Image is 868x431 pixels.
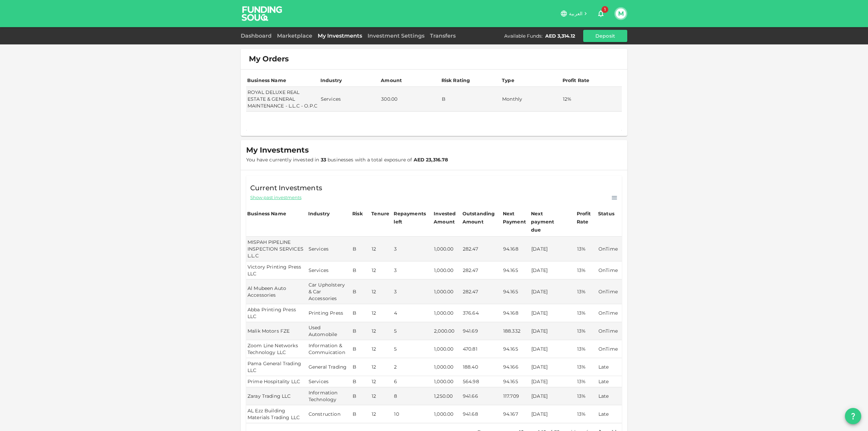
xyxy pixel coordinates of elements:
[393,387,433,405] td: 8
[583,30,627,42] button: Deposit
[433,237,461,261] td: 1,000.00
[461,304,502,322] td: 376.64
[530,261,576,279] td: [DATE]
[597,387,622,405] td: Late
[351,322,370,340] td: B
[393,304,433,322] td: 4
[461,261,502,279] td: 282.47
[370,261,393,279] td: 12
[530,340,576,358] td: [DATE]
[307,405,351,423] td: Construction
[530,322,576,340] td: [DATE]
[370,322,393,340] td: 12
[563,76,590,84] div: Profit Rate
[246,405,307,423] td: AL Ezz Building Materials Trading LLC
[433,261,461,279] td: 1,000.00
[433,340,461,358] td: 1,000.00
[504,33,542,39] div: Available Funds :
[246,304,307,322] td: Abba Printing Press LLC
[370,340,393,358] td: 12
[530,405,576,423] td: [DATE]
[321,157,326,163] strong: 33
[370,405,393,423] td: 12
[351,340,370,358] td: B
[461,358,502,376] td: 188.40
[576,358,597,376] td: 13%
[307,279,351,304] td: Car Upholstery & Car Accessories
[433,387,461,405] td: 1,250.00
[461,340,502,358] td: 470.81
[530,237,576,261] td: [DATE]
[601,6,608,13] span: 1
[393,322,433,340] td: 5
[502,304,530,322] td: 94.168
[597,358,622,376] td: Late
[530,358,576,376] td: [DATE]
[307,376,351,387] td: Services
[576,405,597,423] td: 13%
[597,261,622,279] td: OnTime
[393,405,433,423] td: 10
[249,54,289,64] span: My Orders
[462,210,496,226] div: Outstanding Amount
[371,210,389,218] div: Tenure
[461,322,502,340] td: 941.69
[503,210,529,226] div: Next Payment
[247,210,286,218] div: Business Name
[351,304,370,322] td: B
[440,87,501,112] td: B
[246,387,307,405] td: Zaray Trading LLC
[370,237,393,261] td: 12
[597,304,622,322] td: OnTime
[598,210,615,218] div: Status
[351,376,370,387] td: B
[502,76,515,84] div: Type
[351,279,370,304] td: B
[307,358,351,376] td: General Trading
[502,261,530,279] td: 94.165
[597,405,622,423] td: Late
[576,304,597,322] td: 13%
[461,376,502,387] td: 564.98
[393,261,433,279] td: 3
[307,387,351,405] td: Information Technology
[576,387,597,405] td: 13%
[250,194,301,201] span: Show past investments
[433,376,461,387] td: 1,000.00
[597,376,622,387] td: Late
[320,76,342,84] div: Industry
[307,322,351,340] td: Used Automobile
[307,237,351,261] td: Services
[241,33,274,39] a: Dashboard
[380,87,440,112] td: 300.00
[502,405,530,423] td: 94.167
[502,279,530,304] td: 94.165
[577,210,596,226] div: Profit Rate
[370,387,393,405] td: 12
[246,237,307,261] td: MISPAH PIPELINE INSPECTION SERVICES L.L.C
[502,340,530,358] td: 94.165
[370,304,393,322] td: 12
[433,304,461,322] td: 1,000.00
[351,387,370,405] td: B
[461,237,502,261] td: 282.47
[597,340,622,358] td: OnTime
[530,304,576,322] td: [DATE]
[433,322,461,340] td: 2,000.00
[576,279,597,304] td: 13%
[461,279,502,304] td: 282.47
[393,358,433,376] td: 2
[569,11,583,17] span: العربية
[246,322,307,340] td: Malik Motors FZE
[307,340,351,358] td: Information & Commuication
[351,358,370,376] td: B
[502,387,530,405] td: 117.709
[246,279,307,304] td: Al Mubeen Auto Accessories
[393,279,433,304] td: 3
[433,358,461,376] td: 1,000.00
[561,87,622,112] td: 12%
